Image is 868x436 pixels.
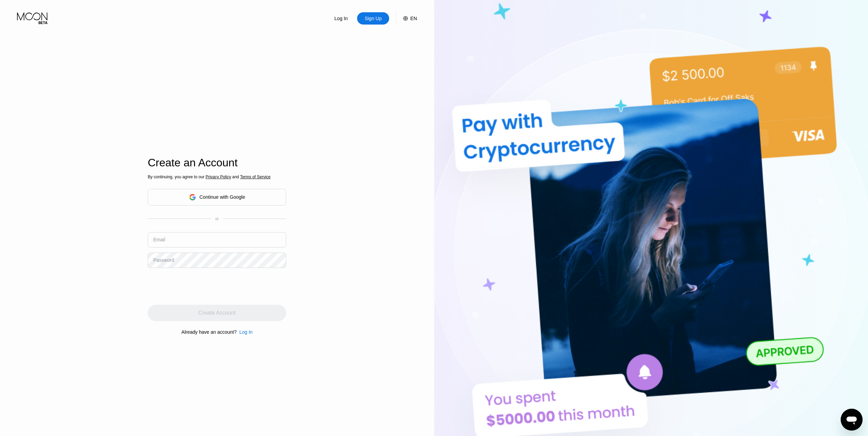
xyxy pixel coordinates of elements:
[410,16,417,21] div: EN
[240,175,270,179] span: Terms of Service
[153,257,174,263] div: Password
[334,15,349,22] div: Log In
[325,12,357,25] div: Log In
[357,12,389,25] div: Sign Up
[237,329,253,335] div: Log In
[231,175,240,179] span: and
[181,329,237,335] div: Already have an account?
[148,175,286,179] div: By continuing, you agree to our
[148,189,286,206] div: Continue with Google
[148,156,286,169] div: Create an Account
[153,237,165,242] div: Email
[215,216,219,221] div: or
[200,194,245,200] div: Continue with Google
[841,409,863,431] iframe: Button to launch messaging window
[396,12,417,25] div: EN
[239,329,253,335] div: Log In
[148,273,251,300] iframe: reCAPTCHA
[364,15,382,22] div: Sign Up
[206,175,231,179] span: Privacy Policy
